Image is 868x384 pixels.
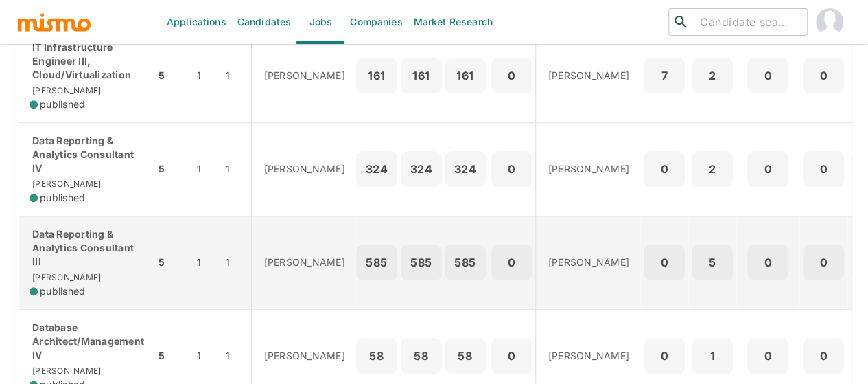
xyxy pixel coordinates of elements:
[186,122,222,216] td: 1
[753,159,783,179] p: 0
[222,216,251,309] td: 1
[362,346,392,365] p: 58
[697,66,727,85] p: 2
[30,85,101,95] span: [PERSON_NAME]
[406,66,436,85] p: 161
[30,272,101,282] span: [PERSON_NAME]
[30,41,144,82] p: IT Infrastructure Engineer III, Cloud/Virtualization
[450,66,480,85] p: 161
[16,12,92,32] img: logo
[497,66,527,85] p: 0
[30,227,144,269] p: Data Reporting & Analytics Consultant III
[40,98,85,111] span: published
[450,253,480,272] p: 585
[697,346,727,365] p: 1
[497,159,527,179] p: 0
[548,349,629,363] p: [PERSON_NAME]
[186,29,222,122] td: 1
[497,346,527,365] p: 0
[406,159,436,179] p: 324
[548,162,629,176] p: [PERSON_NAME]
[30,179,101,189] span: [PERSON_NAME]
[40,191,85,205] span: published
[362,159,392,179] p: 324
[548,69,629,82] p: [PERSON_NAME]
[808,346,838,365] p: 0
[264,256,345,269] p: [PERSON_NAME]
[753,66,783,85] p: 0
[808,159,838,179] p: 0
[649,253,679,272] p: 0
[450,159,480,179] p: 324
[406,253,436,272] p: 585
[808,66,838,85] p: 0
[694,12,801,32] input: Candidate search
[222,122,251,216] td: 1
[30,134,144,175] p: Data Reporting & Analytics Consultant IV
[362,253,392,272] p: 585
[40,284,85,298] span: published
[30,321,144,362] p: Database Architect/Management IV
[649,159,679,179] p: 0
[264,69,345,82] p: [PERSON_NAME]
[816,8,843,36] img: Maia Reyes
[697,253,727,272] p: 5
[450,346,480,365] p: 58
[155,122,186,216] td: 5
[186,216,222,309] td: 1
[808,253,838,272] p: 0
[649,66,679,85] p: 7
[155,216,186,309] td: 5
[264,162,345,176] p: [PERSON_NAME]
[548,256,629,269] p: [PERSON_NAME]
[30,365,101,376] span: [PERSON_NAME]
[264,349,345,363] p: [PERSON_NAME]
[497,253,527,272] p: 0
[155,29,186,122] td: 5
[753,253,783,272] p: 0
[362,66,392,85] p: 161
[753,346,783,365] p: 0
[649,346,679,365] p: 0
[406,346,436,365] p: 58
[222,29,251,122] td: 1
[697,159,727,179] p: 2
